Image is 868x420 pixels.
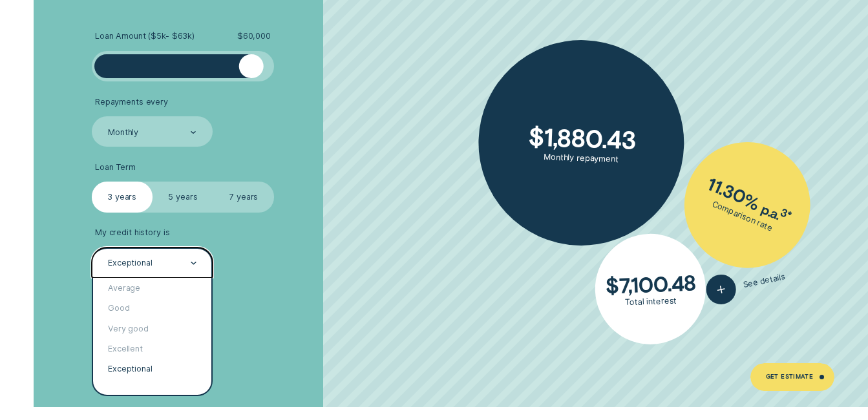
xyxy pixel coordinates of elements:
[93,298,212,318] div: Good
[95,31,195,41] span: Loan Amount ( $5k - $63k )
[213,182,274,212] label: 7 years
[237,31,271,41] span: $ 60,000
[704,262,789,307] button: See details
[95,97,168,107] span: Repayments every
[93,359,212,379] div: Exceptional
[153,182,213,212] label: 5 years
[93,278,212,298] div: Average
[95,227,170,238] span: My credit history is
[750,363,834,390] a: Get Estimate
[108,258,153,269] div: Exceptional
[93,339,212,359] div: Excellent
[743,271,787,289] span: See details
[108,127,138,138] div: Monthly
[92,182,153,212] label: 3 years
[93,319,212,339] div: Very good
[95,162,136,173] span: Loan Term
